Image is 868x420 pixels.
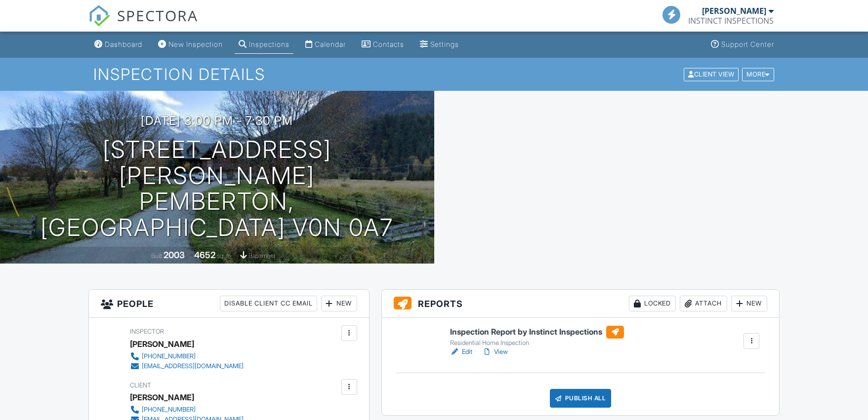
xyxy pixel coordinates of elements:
h3: People [89,290,369,318]
div: Client View [684,68,739,81]
a: Support Center [707,36,778,54]
a: View [482,347,508,357]
h3: Reports [382,290,780,318]
div: [PERSON_NAME] [130,337,194,351]
h6: Inspection Report by Instinct Inspections [450,326,624,339]
span: SPECTORA [117,5,198,26]
div: Support Center [721,40,774,48]
a: Contacts [358,36,408,54]
div: Dashboard [105,40,142,48]
div: Contacts [373,40,404,48]
div: [PHONE_NUMBER] [142,352,196,360]
a: Inspections [235,36,293,54]
span: Built [151,252,162,260]
a: Edit [450,347,472,357]
div: [PHONE_NUMBER] [142,406,196,414]
a: [PHONE_NUMBER] [130,405,244,415]
div: Inspections [249,40,289,48]
h1: Inspection Details [93,66,775,83]
div: Publish All [550,389,612,408]
a: Settings [416,36,463,54]
a: Calendar [301,36,350,54]
a: [PHONE_NUMBER] [130,351,244,361]
div: New Inspection [168,40,223,48]
a: [EMAIL_ADDRESS][DOMAIN_NAME] [130,361,244,371]
h1: [STREET_ADDRESS][PERSON_NAME] Pemberton, [GEOGRAPHIC_DATA] V0N 0A7 [16,137,418,241]
a: SPECTORA [88,13,198,34]
div: 2003 [164,250,185,260]
div: Attach [680,296,727,311]
div: More [742,68,774,81]
div: 4652 [194,250,215,260]
div: Residential Home Inspection [450,339,624,347]
div: [PERSON_NAME] [130,390,194,405]
div: [PERSON_NAME] [702,6,766,16]
a: Inspection Report by Instinct Inspections Residential Home Inspection [450,326,624,347]
div: New [731,296,767,311]
div: Disable Client CC Email [220,296,317,311]
div: New [321,296,357,311]
h3: [DATE] 3:00 pm - 7:30 pm [141,114,293,127]
a: New Inspection [154,36,227,54]
span: sq. ft. [217,252,231,260]
a: Client View [683,70,741,77]
div: [EMAIL_ADDRESS][DOMAIN_NAME] [142,362,244,370]
img: The Best Home Inspection Software - Spectora [88,5,110,27]
div: INSTINCT INSPECTIONS [688,16,774,26]
span: Inspector [130,328,164,335]
div: Locked [629,296,676,311]
span: basement [248,252,275,260]
a: Dashboard [90,36,146,54]
span: Client [130,382,151,389]
div: Settings [430,40,459,48]
div: Calendar [315,40,346,48]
